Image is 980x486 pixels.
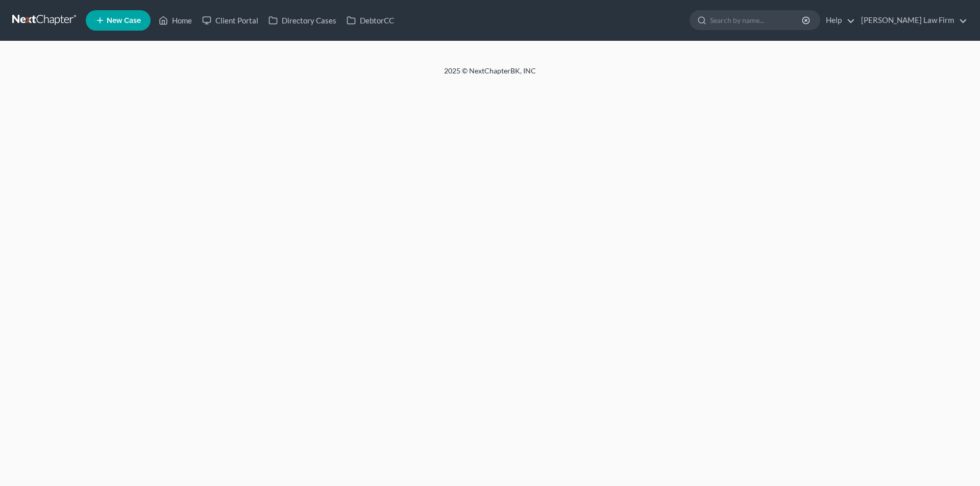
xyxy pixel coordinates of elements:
span: New Case [107,17,141,24]
a: [PERSON_NAME] Law Firm [856,11,967,30]
input: Search by name... [710,11,803,30]
div: 2025 © NextChapterBK, INC [199,66,781,84]
a: DebtorCC [341,11,399,30]
a: Directory Cases [263,11,341,30]
a: Home [154,11,197,30]
a: Help [821,11,855,30]
a: Client Portal [197,11,263,30]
